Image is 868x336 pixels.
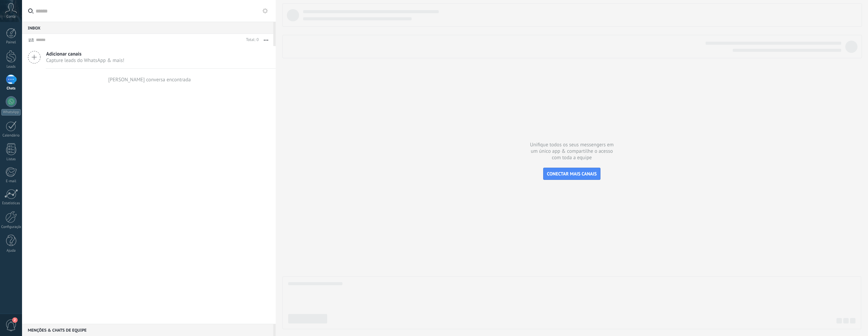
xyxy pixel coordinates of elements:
[6,15,16,19] span: Conta
[46,51,124,57] span: Adicionar canais
[1,179,21,184] div: E-mail
[543,168,600,180] button: CONECTAR MAIS CANAIS
[1,201,21,206] div: Estatísticas
[12,317,18,323] span: 2
[1,40,21,45] div: Painel
[1,249,21,253] div: Ajuda
[243,37,259,43] div: Total: 0
[108,77,191,83] div: [PERSON_NAME] conversa encontrada
[1,109,21,115] div: WhatsApp
[547,171,597,177] span: CONECTAR MAIS CANAIS
[1,65,21,69] div: Leads
[1,157,21,162] div: Listas
[1,225,21,229] div: Configurações
[22,22,273,34] div: Inbox
[1,86,21,91] div: Chats
[22,324,273,336] div: Menções & Chats de equipe
[46,57,124,64] span: Capture leads do WhatsApp & mais!
[1,133,21,138] div: Calendário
